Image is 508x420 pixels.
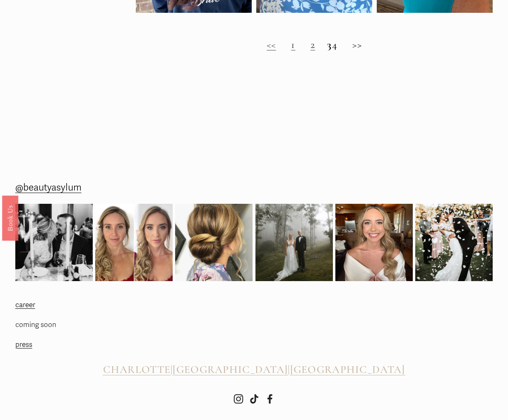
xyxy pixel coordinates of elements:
[173,363,288,376] a: [GEOGRAPHIC_DATA]
[255,204,333,281] img: Picture perfect 💫 @beautyasylum_charlotte @apryl_naylor_makeup #beautyasylum_apryl @uptownfunkyou...
[173,363,288,376] span: [GEOGRAPHIC_DATA]
[15,179,82,196] a: @beautyasylum
[175,196,253,288] img: So much pretty from this weekend! Here&rsquo;s one from @beautyasylum_charlotte #beautyasylum @up...
[15,339,32,351] a: press
[15,319,131,332] p: coming soon
[267,38,276,51] a: <<
[288,363,290,376] span: |
[15,204,93,281] img: Rehearsal dinner vibes from Raleigh, NC. We added a subtle braid at the top before we created her...
[136,38,493,51] h2: 4 >>
[311,38,315,51] a: 2
[234,394,243,404] a: Instagram
[103,363,171,376] a: CHARLOTTE
[15,299,35,312] a: career
[291,38,295,51] a: 1
[95,204,173,281] img: It&rsquo;s been a while since we&rsquo;ve shared a before and after! Subtle makeup &amp; romantic...
[335,204,413,281] img: Going into the wedding weekend with some bridal inspo for ya! 💫 @beautyasylum_charlotte #beautyas...
[103,363,171,376] span: CHARLOTTE
[249,394,259,404] a: TikTok
[415,194,493,291] img: 2020 didn&rsquo;t stop this wedding celebration! 🎊😍🎉 @beautyasylum_atlanta #beautyasylum @bridal_...
[2,196,18,241] a: Book Us
[290,363,405,376] a: [GEOGRAPHIC_DATA]
[290,363,405,376] span: [GEOGRAPHIC_DATA]
[171,363,173,376] span: |
[265,394,275,404] a: Facebook
[327,38,332,51] strong: 3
